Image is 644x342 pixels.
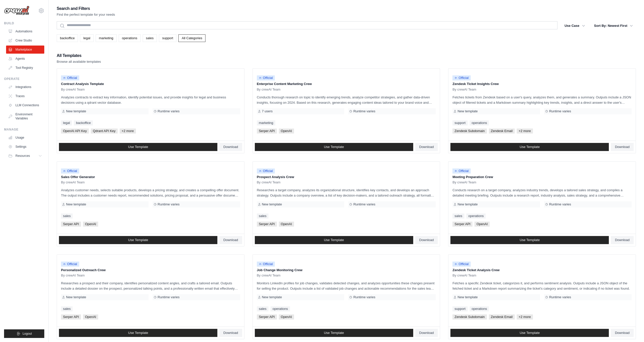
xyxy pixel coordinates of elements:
[57,59,101,64] p: Browse all available templates
[611,143,634,151] a: Download
[257,175,436,180] p: Prospect Analysis Crew
[520,331,540,335] span: Use Template
[128,145,148,149] span: Use Template
[257,180,281,184] span: By crewAI Team
[61,175,240,180] p: Sales Offer Generator
[489,129,515,134] span: Zendesk Email
[219,236,242,244] a: Download
[6,46,44,54] a: Marketplace
[66,202,86,206] span: New template
[61,95,240,105] p: Analyzes contracts to extract key information, identify potential issues, and provide insights fo...
[458,295,477,299] span: New template
[415,329,438,337] a: Download
[591,21,636,30] button: Sort By: Newest First
[6,152,44,160] button: Resources
[91,129,118,134] span: Qdrant API Key
[452,268,632,273] p: Zendesk Ticket Analysis Crew
[452,168,471,174] span: Official
[159,34,176,42] a: support
[419,145,434,149] span: Download
[257,273,281,277] span: By crewAI Team
[83,314,98,319] span: OpenAI
[257,222,277,227] span: Serper API
[271,306,290,311] a: operations
[223,238,238,242] span: Download
[223,145,238,149] span: Download
[57,52,101,59] h2: All Templates
[257,268,436,273] p: Job Change Monitoring Crew
[257,168,275,174] span: Official
[452,306,467,311] a: support
[452,175,632,180] p: Meeting Preparation Crew
[470,120,489,125] a: operations
[61,187,240,198] p: Analyzes customer needs, selects suitable products, develops a pricing strategy, and creates a co...
[324,331,344,335] span: Use Template
[128,238,148,242] span: Use Template
[611,236,634,244] a: Download
[324,145,344,149] span: Use Template
[452,129,487,134] span: Zendesk Subdomain
[452,120,467,125] a: support
[517,314,533,319] span: +2 more
[223,331,238,335] span: Download
[549,295,571,299] span: Runtime varies
[6,110,44,122] a: Environment Variables
[4,127,44,132] div: Manage
[6,134,44,142] a: Usage
[262,202,282,206] span: New template
[219,143,242,151] a: Download
[57,34,78,42] a: backoffice
[61,281,240,291] p: Researches a prospect and their company, identifies personalized content angles, and crafts a tai...
[415,236,438,244] a: Download
[158,109,180,113] span: Runtime varies
[4,329,44,338] button: Logout
[120,129,136,134] span: +2 more
[57,12,115,17] p: Find the perfect template for your needs
[470,306,489,311] a: operations
[458,202,477,206] span: New template
[615,331,630,335] span: Download
[61,273,85,277] span: By crewAI Team
[549,109,571,113] span: Runtime varies
[419,238,434,242] span: Download
[452,75,471,80] span: Official
[452,95,632,105] p: Fetches tickets from Zendesk based on a user's query, analyzes them, and generates a summary. Out...
[452,81,632,87] p: Zendesk Ticket Insights Crew
[61,213,73,219] a: sales
[257,95,436,105] p: Conducts thorough research on topic to identify emerging trends, analyze competitor strategies, a...
[452,262,471,267] span: Official
[452,273,476,277] span: By crewAI Team
[611,329,634,337] a: Download
[520,238,540,242] span: Use Template
[23,332,32,336] span: Logout
[57,5,115,12] h2: Search and Filters
[61,120,72,125] a: legal
[450,236,609,244] a: Use Template
[257,306,268,311] a: sales
[452,222,472,227] span: Serper API
[257,314,277,319] span: Serper API
[178,34,205,42] a: All Categories
[615,145,630,149] span: Download
[96,34,117,42] a: marketing
[74,120,93,125] a: backoffice
[61,88,85,92] span: By crewAI Team
[257,120,275,125] a: marketing
[158,202,180,206] span: Runtime varies
[452,88,476,92] span: By crewAI Team
[452,314,487,319] span: Zendesk Subdomain
[257,213,268,219] a: sales
[257,81,436,87] p: Enterprise Content Marketing Crew
[4,21,44,25] div: Build
[15,154,30,158] span: Resources
[6,64,44,72] a: Tool Registry
[61,129,89,134] span: OpenAI API Key
[6,27,44,35] a: Automations
[83,222,98,227] span: OpenAI
[6,55,44,63] a: Agents
[458,109,477,113] span: New template
[517,129,533,134] span: +2 more
[257,281,436,291] p: Monitors LinkedIn profiles for job changes, validates detected changes, and analyzes opportunitie...
[61,75,79,80] span: Official
[255,236,413,244] a: Use Template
